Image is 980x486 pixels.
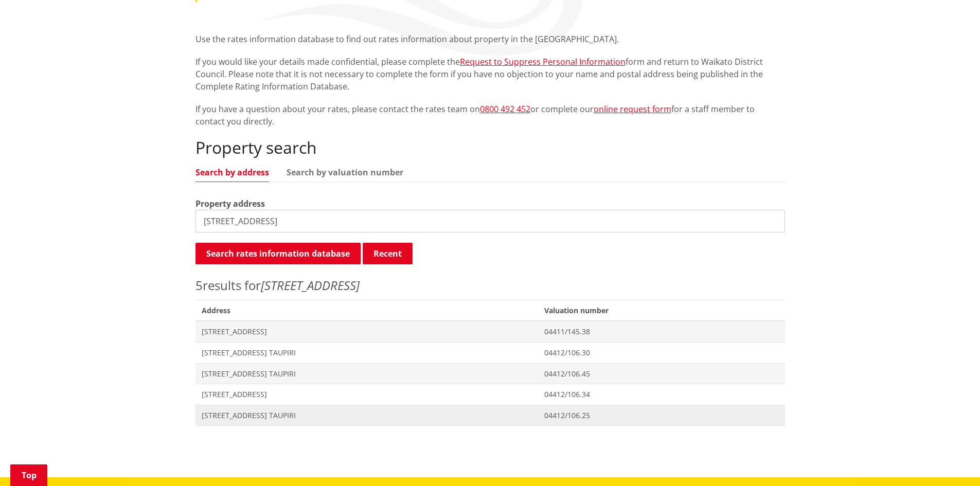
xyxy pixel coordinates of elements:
a: [STREET_ADDRESS] 04411/145.38 [195,321,785,342]
button: Search rates information database [195,243,361,264]
a: Search by address [195,168,269,176]
input: e.g. Duke Street NGARUAWAHIA [195,210,785,232]
em: [STREET_ADDRESS] [261,277,360,294]
span: [STREET_ADDRESS] [202,327,532,337]
a: [STREET_ADDRESS] TAUPIRI 04412/106.30 [195,342,785,363]
p: results for [195,276,785,295]
span: Address [195,300,538,321]
p: If you have a question about your rates, please contact the rates team on or complete our for a s... [195,103,785,128]
span: [STREET_ADDRESS] TAUPIRI [202,410,532,421]
a: 0800 492 452 [480,103,530,115]
span: [STREET_ADDRESS] TAUPIRI [202,348,532,358]
a: [STREET_ADDRESS] TAUPIRI 04412/106.45 [195,363,785,384]
span: 04412/106.34 [544,389,779,400]
h2: Property search [195,138,785,157]
label: Property address [195,197,265,210]
p: If you would like your details made confidential, please complete the form and return to Waikato ... [195,56,785,93]
span: 04412/106.30 [544,348,779,358]
button: Recent [363,243,413,264]
span: [STREET_ADDRESS] [202,389,532,400]
span: 5 [195,277,203,294]
span: [STREET_ADDRESS] TAUPIRI [202,369,532,379]
p: Use the rates information database to find out rates information about property in the [GEOGRAPHI... [195,33,785,45]
a: Request to Suppress Personal Information [460,56,626,67]
span: Valuation number [538,300,785,321]
span: 04411/145.38 [544,327,779,337]
iframe: Messenger Launcher [933,443,970,480]
span: 04412/106.45 [544,369,779,379]
span: 04412/106.25 [544,410,779,421]
a: Search by valuation number [287,168,403,176]
a: [STREET_ADDRESS] 04412/106.34 [195,384,785,405]
a: [STREET_ADDRESS] TAUPIRI 04412/106.25 [195,405,785,426]
a: Top [10,464,47,486]
a: online request form [594,103,671,115]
